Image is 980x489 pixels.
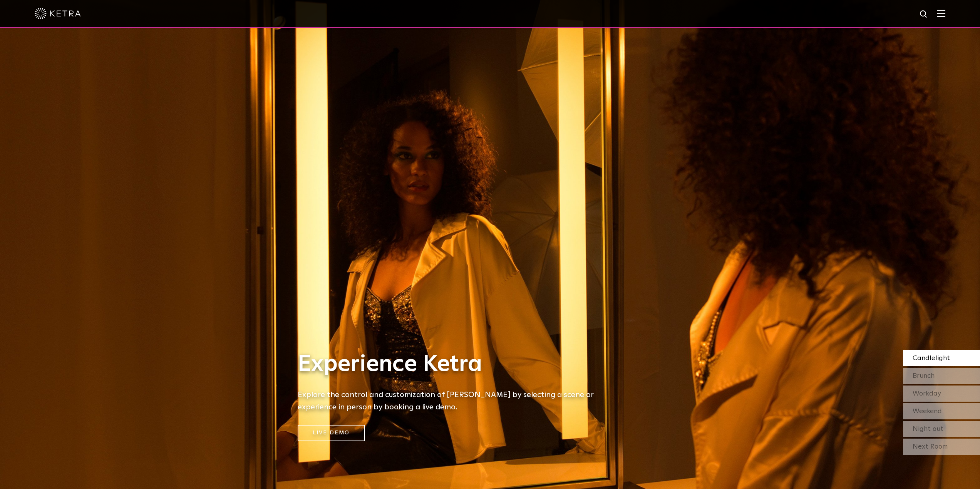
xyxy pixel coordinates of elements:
[298,425,365,441] a: Live Demo
[913,390,941,397] span: Workday
[298,352,606,377] h1: Experience Ketra
[913,408,942,415] span: Weekend
[298,389,606,413] h5: Explore the control and customization of [PERSON_NAME] by selecting a scene or experience in pers...
[937,10,945,17] img: Hamburger%20Nav.svg
[35,8,81,19] img: ketra-logo-2019-white
[913,372,935,379] span: Brunch
[913,426,943,432] span: Night out
[913,355,950,362] span: Candlelight
[903,439,980,455] div: Next Room
[919,10,929,19] img: search icon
